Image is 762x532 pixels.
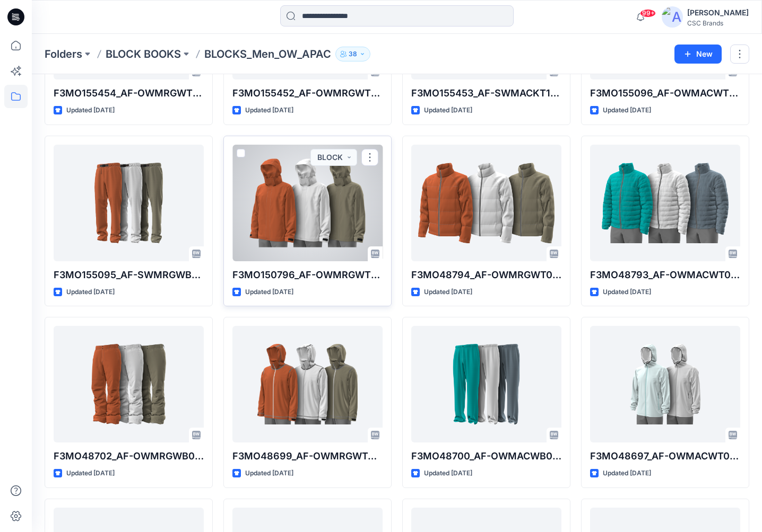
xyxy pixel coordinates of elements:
[245,105,293,116] p: Updated [DATE]
[54,86,204,101] p: F3MO155454_AF-OWMRGWT148_F13_PAREG_VFA
[590,86,740,101] p: F3MO155096_AF-OWMACWT122_F13_PAACT_VFA
[54,326,204,442] a: F3MO48702_AF-OWMRGWB020_F13_PAREG_VFA
[54,145,204,261] a: F3MO155095_AF-SWMRGWB146_F13_PAREG_VFA
[603,468,651,479] p: Updated [DATE]
[204,47,331,61] p: BLOCKS_Men_OW_APAC
[424,287,472,298] p: Updated [DATE]
[232,268,383,282] p: F3MO150796_AF-OWMRGWT100_F13_PAREG_VFA
[45,47,82,61] a: Folders
[590,268,740,282] p: F3MO48793_AF-OWMACWT021_F13_PAACT_VFA
[66,105,115,116] p: Updated [DATE]
[232,326,383,442] a: F3MO48699_AF-OWMRGWT017_F13_PAREG_VFA
[424,468,472,479] p: Updated [DATE]
[411,268,561,282] p: F3MO48794_AF-OWMRGWT022_F13_PAREG_VFA
[66,287,115,298] p: Updated [DATE]
[232,449,383,464] p: F3MO48699_AF-OWMRGWT017_F13_PAREG_VFA
[232,86,383,101] p: F3MO155452_AF-OWMRGWT145_F13_PAREG_VFA
[687,19,749,27] div: CSC Brands
[54,449,204,464] p: F3MO48702_AF-OWMRGWB020_F13_PAREG_VFA
[640,9,656,17] span: 99+
[590,145,740,261] a: F3MO48793_AF-OWMACWT021_F13_PAACT_VFA
[590,326,740,442] a: F3MO48697_AF-OWMACWT015_F13_PAACT_VFA
[335,47,370,61] button: 38
[411,326,561,442] a: F3MO48700_AF-OWMACWB018_F13_PAACT_VFA
[687,6,749,19] div: [PERSON_NAME]
[603,287,651,298] p: Updated [DATE]
[106,47,181,61] a: BLOCK BOOKS
[590,449,740,464] p: F3MO48697_AF-OWMACWT015_F13_PAACT_VFA
[411,145,561,261] a: F3MO48794_AF-OWMRGWT022_F13_PAREG_VFA
[603,105,651,116] p: Updated [DATE]
[349,48,357,60] p: 38
[54,268,204,282] p: F3MO155095_AF-SWMRGWB146_F13_PAREG_VFA
[411,449,561,464] p: F3MO48700_AF-OWMACWB018_F13_PAACT_VFA
[232,145,383,261] a: F3MO150796_AF-OWMRGWT100_F13_PAREG_VFA
[662,6,683,28] img: avatar
[411,86,561,101] p: F3MO155453_AF-SWMACKT147_F13_PAACT_VFA
[245,468,293,479] p: Updated [DATE]
[674,45,722,64] button: New
[66,468,115,479] p: Updated [DATE]
[245,287,293,298] p: Updated [DATE]
[424,105,472,116] p: Updated [DATE]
